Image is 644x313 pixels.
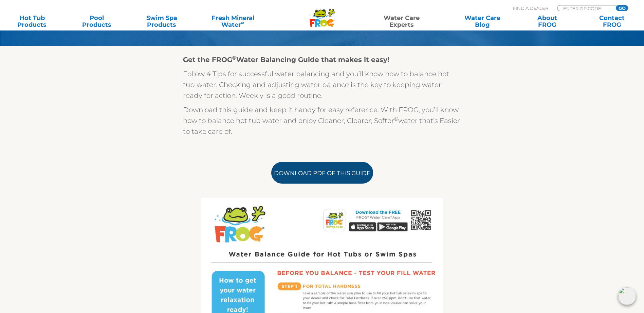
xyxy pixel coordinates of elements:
[394,116,398,122] sup: ®
[618,287,636,305] img: openIcon
[201,15,264,28] a: Fresh MineralWater∞
[241,20,244,25] sup: ∞
[183,68,461,101] p: Follow 4 Tips for successful water balancing and you’ll know how to balance hot tub water. Checki...
[522,15,572,28] a: AboutFROG
[616,5,628,11] input: GO
[183,56,389,64] strong: Get the FROG Water Balancing Guide that makes it easy!
[183,104,461,137] p: Download this guide and keep it handy for easy reference. With FROG, you’ll know how to balance h...
[136,15,187,28] a: Swim SpaProducts
[457,15,508,28] a: Water CareBlog
[361,15,443,28] a: Water CareExperts
[587,15,637,28] a: ContactFROG
[7,15,57,28] a: Hot TubProducts
[271,162,373,184] a: Download PDF of this Guide
[72,15,122,28] a: PoolProducts
[563,5,608,11] input: Zip Code Form
[232,55,236,61] sup: ®
[513,5,548,11] p: Find A Dealer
